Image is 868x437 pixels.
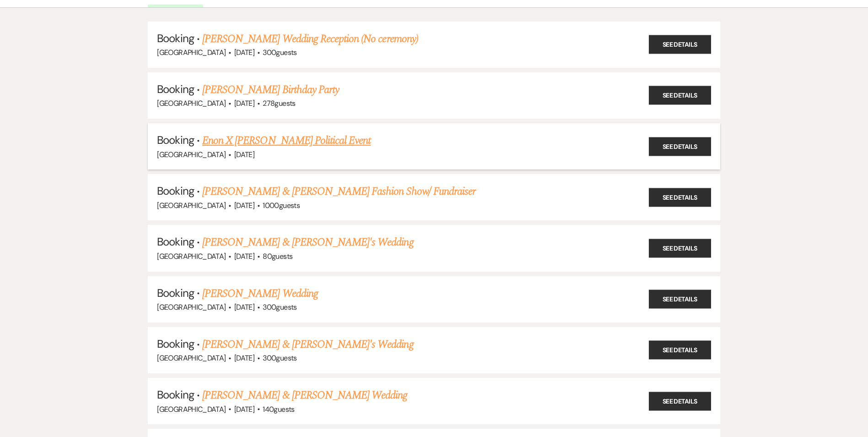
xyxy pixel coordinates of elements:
[263,302,297,312] span: 300 guests
[234,48,254,57] span: [DATE]
[202,387,407,404] a: [PERSON_NAME] & [PERSON_NAME] Wedding
[202,31,418,47] a: [PERSON_NAME] Wedding Reception (No ceremony)
[649,341,711,360] a: See Details
[202,183,475,200] a: [PERSON_NAME] & [PERSON_NAME] Fashion Show/ Fundraiser
[202,234,414,251] a: [PERSON_NAME] & [PERSON_NAME]'s Wedding
[157,251,226,261] span: [GEOGRAPHIC_DATA]
[234,201,254,210] span: [DATE]
[202,132,371,149] a: Enon X [PERSON_NAME] Political Event
[157,31,194,45] span: Booking
[234,302,254,312] span: [DATE]
[202,285,318,302] a: [PERSON_NAME] Wedding
[157,235,194,249] span: Booking
[649,239,711,257] a: See Details
[157,150,226,159] span: [GEOGRAPHIC_DATA]
[157,82,194,96] span: Booking
[263,201,300,210] span: 1000 guests
[263,48,297,57] span: 300 guests
[202,82,339,98] a: [PERSON_NAME] Birthday Party
[157,98,226,108] span: [GEOGRAPHIC_DATA]
[649,392,711,410] a: See Details
[649,290,711,309] a: See Details
[234,150,254,159] span: [DATE]
[234,251,254,261] span: [DATE]
[157,404,226,414] span: [GEOGRAPHIC_DATA]
[649,86,711,105] a: See Details
[234,98,254,108] span: [DATE]
[263,353,297,363] span: 300 guests
[263,98,295,108] span: 278 guests
[263,251,292,261] span: 80 guests
[649,137,711,156] a: See Details
[157,133,194,147] span: Booking
[649,188,711,207] a: See Details
[202,336,414,353] a: [PERSON_NAME] & [PERSON_NAME]'s Wedding
[263,404,294,414] span: 140 guests
[157,286,194,300] span: Booking
[234,404,254,414] span: [DATE]
[157,388,194,402] span: Booking
[157,48,226,57] span: [GEOGRAPHIC_DATA]
[157,353,226,363] span: [GEOGRAPHIC_DATA]
[157,184,194,198] span: Booking
[649,35,711,54] a: See Details
[234,353,254,363] span: [DATE]
[157,201,226,210] span: [GEOGRAPHIC_DATA]
[157,302,226,312] span: [GEOGRAPHIC_DATA]
[157,337,194,351] span: Booking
